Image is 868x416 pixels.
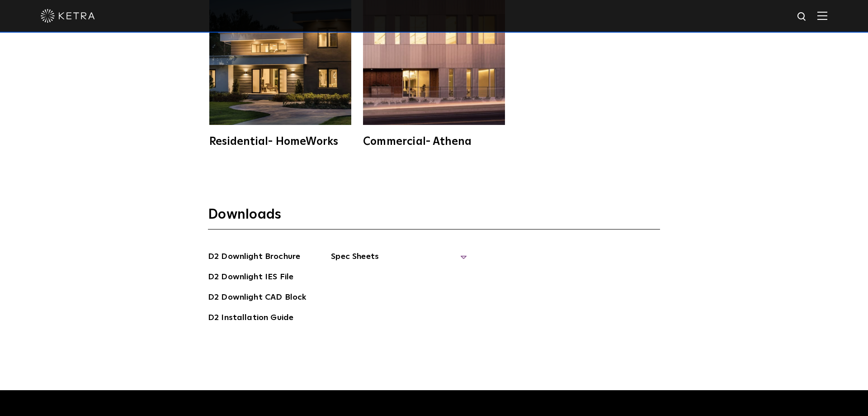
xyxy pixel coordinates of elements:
a: D2 Downlight Brochure [208,250,300,265]
img: ketra-logo-2019-white [41,9,95,23]
span: Spec Sheets [331,250,467,270]
a: D2 Downlight CAD Block [208,291,306,306]
a: D2 Installation Guide [208,311,293,326]
div: Residential- HomeWorks [209,136,351,147]
img: Hamburger%20Nav.svg [817,11,827,20]
div: Commercial- Athena [363,136,505,147]
a: D2 Downlight IES File [208,271,293,285]
img: search icon [797,11,808,23]
h3: Downloads [208,206,660,230]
